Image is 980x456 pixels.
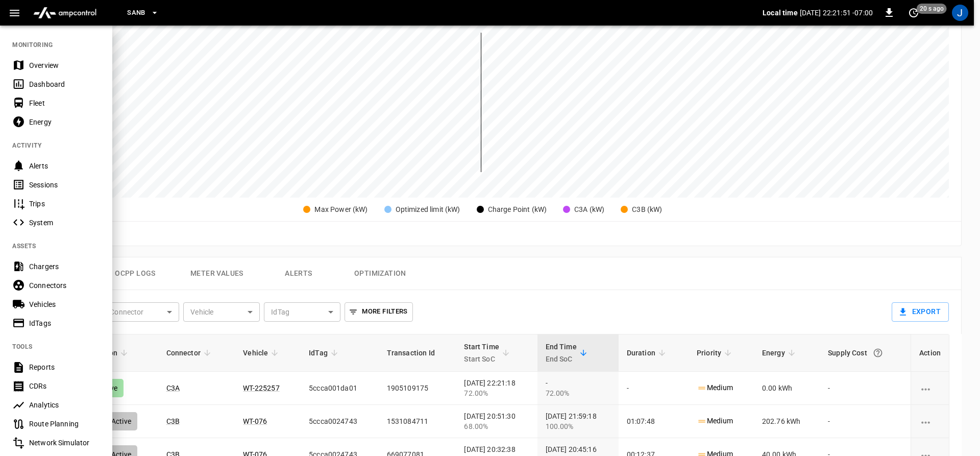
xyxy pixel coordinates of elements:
div: Sessions [29,180,100,190]
div: Trips [29,199,100,209]
button: set refresh interval [905,5,922,21]
img: ampcontrol.io logo [29,3,101,22]
div: Route Planning [29,419,100,429]
div: profile-icon [952,5,968,21]
span: SanB [127,7,145,19]
div: Energy [29,117,100,127]
div: Overview [29,60,100,70]
div: Alerts [29,161,100,171]
p: Local time [763,8,798,18]
div: IdTags [29,318,100,328]
div: Reports [29,362,100,372]
div: System [29,218,100,228]
div: Connectors [29,280,100,291]
p: [DATE] 22:21:51 -07:00 [800,8,873,18]
div: Fleet [29,98,100,108]
div: CDRs [29,381,100,391]
div: Analytics [29,400,100,410]
div: Network Simulator [29,438,100,448]
span: 20 s ago [917,4,947,14]
div: Chargers [29,261,100,272]
div: Vehicles [29,299,100,309]
div: Dashboard [29,79,100,89]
